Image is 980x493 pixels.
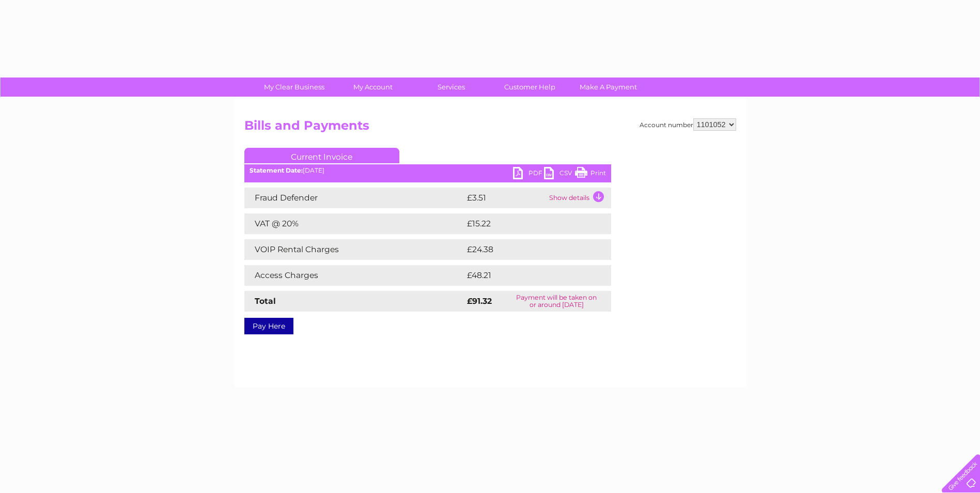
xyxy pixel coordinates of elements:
[544,167,575,182] a: CSV
[244,213,464,234] td: VAT @ 20%
[464,239,590,260] td: £24.38
[244,188,464,208] td: Fraud Defender
[464,213,589,234] td: £15.22
[464,265,589,286] td: £48.21
[250,166,303,174] b: Statement Date:
[575,167,606,182] a: Print
[244,265,464,286] td: Access Charges
[244,118,736,138] h2: Bills and Payments
[244,167,611,174] div: [DATE]
[244,239,464,260] td: VOIP Rental Charges
[547,188,611,208] td: Show details
[244,148,399,163] a: Current Invoice
[487,78,572,97] a: Customer Help
[566,78,651,97] a: Make A Payment
[244,318,293,334] a: Pay Here
[255,296,276,306] strong: Total
[502,291,611,312] td: Payment will be taken on or around [DATE]
[464,188,547,208] td: £3.51
[640,118,736,131] div: Account number
[513,167,544,182] a: PDF
[330,78,415,97] a: My Account
[409,78,494,97] a: Services
[467,296,492,306] strong: £91.32
[252,78,337,97] a: My Clear Business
